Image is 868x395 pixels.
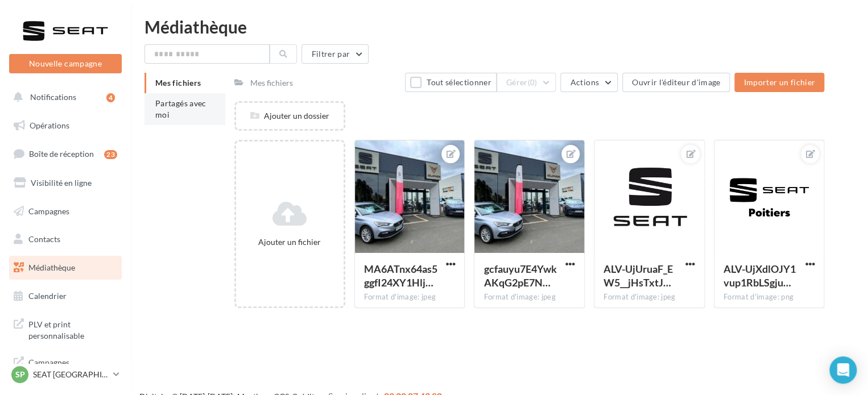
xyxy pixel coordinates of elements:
[364,292,456,302] div: Format d'image: jpeg
[604,292,695,302] div: Format d'image: jpeg
[155,98,206,119] span: Partagés avec moi
[30,120,69,130] span: Opérations
[570,77,598,87] span: Actions
[28,355,117,379] span: Campagnes DataOnDemand
[7,199,124,223] a: Campagnes
[7,142,124,166] a: Boîte de réception23
[7,350,124,384] a: Campagnes DataOnDemand
[28,206,69,215] span: Campagnes
[7,227,124,251] a: Contacts
[7,114,124,138] a: Opérations
[7,171,124,195] a: Visibilité en ligne
[7,256,124,280] a: Médiathèque
[734,73,824,92] button: Importer un fichier
[560,73,617,92] button: Actions
[29,149,94,159] span: Boîte de réception
[724,292,815,302] div: Format d'image: png
[604,263,673,289] span: ALV-UjUruaF_EW5__jHsTxtJEkS4-H9C-d9wgGY2GzluyPPdjNHzEa5k
[28,263,75,272] span: Médiathèque
[15,369,25,380] span: SP
[301,44,369,64] button: Filtrer par
[33,369,109,380] p: SEAT [GEOGRAPHIC_DATA]
[364,263,437,289] span: MA6ATnx64as5ggfI24XY1HljpLEIy1qCvqaOFzIBr4RjrhRCeThDYGodqVlL-CKPAjtCKghUUoLW4qfFZg=s0
[106,93,115,102] div: 4
[144,18,854,35] div: Médiathèque
[528,78,538,87] span: (0)
[9,54,122,73] button: Nouvelle campagne
[829,356,857,384] div: Open Intercom Messenger
[622,73,730,92] button: Ouvrir l'éditeur d'image
[7,284,124,308] a: Calendrier
[724,263,796,289] span: ALV-UjXdlOJY1vup1RbLSgjuLo4IHAbvfsyIxA9U0_QrM-n3o1vIwTLc
[236,110,344,122] div: Ajouter un dossier
[497,73,556,92] button: Gérer(0)
[104,150,117,159] div: 23
[30,92,76,102] span: Notifications
[155,78,201,88] span: Mes fichiers
[483,292,575,302] div: Format d'image: jpeg
[483,263,556,289] span: gcfauyu7E4YwkAKqG2pE7NFpkeECjXFTIud5DNwiiHEdon4jtoRi5kUStsZ2X7MXHhuE_Bq6kw1n2R_Bcw=s0
[28,291,67,301] span: Calendrier
[9,364,122,385] a: SP SEAT [GEOGRAPHIC_DATA]
[7,312,124,346] a: PLV et print personnalisable
[31,178,92,188] span: Visibilité en ligne
[250,77,293,89] div: Mes fichiers
[743,77,815,87] span: Importer un fichier
[7,85,119,109] button: Notifications 4
[241,236,339,248] div: Ajouter un fichier
[28,234,60,244] span: Contacts
[405,73,496,92] button: Tout sélectionner
[28,317,117,341] span: PLV et print personnalisable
